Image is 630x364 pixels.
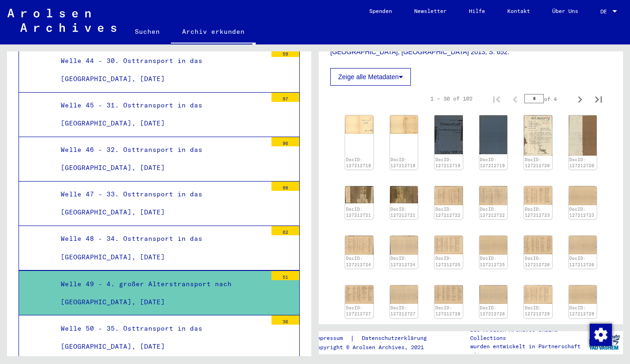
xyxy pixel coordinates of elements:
[54,96,267,132] div: Welle 45 - 31. Osttransport in das [GEOGRAPHIC_DATA], [DATE]
[54,320,267,356] div: Welle 50 - 35. Osttransport in das [GEOGRAPHIC_DATA], [DATE]
[390,186,418,203] img: 002.jpg
[346,256,371,267] a: DocID: 127212724
[345,236,373,254] img: 001.jpg
[7,9,116,32] img: Arolsen_neg.svg
[390,285,418,304] img: 002.jpg
[435,256,460,267] a: DocID: 127212725
[271,271,299,280] div: 51
[480,305,505,317] a: DocID: 127212728
[271,182,299,191] div: 98
[314,333,350,343] a: Impressum
[525,256,550,267] a: DocID: 127212726
[569,186,597,205] img: 002.jpg
[330,68,411,86] button: Zeige alle Metadaten
[271,226,299,235] div: 62
[590,324,612,346] img: Zustimmung ändern
[470,342,585,359] p: wurden entwickelt in Partnerschaft mit
[435,305,460,317] a: DocID: 127212728
[435,157,460,169] a: DocID: 127212719
[346,305,371,317] a: DocID: 127212727
[54,275,267,311] div: Welle 49 - 4. großer Alterstransport nach [GEOGRAPHIC_DATA], [DATE]
[569,305,594,317] a: DocID: 127212729
[525,305,550,317] a: DocID: 127212729
[569,256,594,267] a: DocID: 127212726
[479,186,508,205] img: 002.jpg
[569,157,594,169] a: DocID: 127212720
[479,285,508,304] img: 002.jpg
[435,186,463,205] img: 001.jpg
[587,331,622,354] img: yv_logo.png
[487,89,506,108] button: First page
[470,326,585,342] p: Die Arolsen Archives Online-Collections
[271,93,299,102] div: 97
[54,141,267,177] div: Welle 46 - 32. Osttransport in das [GEOGRAPHIC_DATA], [DATE]
[314,343,438,351] p: Copyright © Arolsen Archives, 2021
[435,285,463,304] img: 001.jpg
[271,48,299,57] div: 59
[524,285,552,304] img: 001.jpg
[525,207,550,218] a: DocID: 127212723
[480,157,505,169] a: DocID: 127212719
[346,207,371,218] a: DocID: 127212721
[435,207,460,218] a: DocID: 127212722
[345,285,373,304] img: 001.jpg
[390,236,418,254] img: 002.jpg
[506,89,524,108] button: Previous page
[171,20,256,44] a: Archiv erkunden
[54,185,267,221] div: Welle 47 - 33. Osttransport in das [GEOGRAPHIC_DATA], [DATE]
[54,230,267,266] div: Welle 48 - 34. Osttransport in das [GEOGRAPHIC_DATA], [DATE]
[569,236,597,254] img: 002.jpg
[346,157,371,169] a: DocID: 127212718
[271,137,299,146] div: 96
[391,207,416,218] a: DocID: 127212721
[571,89,589,108] button: Next page
[569,285,597,304] img: 002.jpg
[354,333,438,343] a: Datenschutzerklärung
[124,20,171,43] a: Suchen
[569,207,594,218] a: DocID: 127212723
[345,186,373,203] img: 001.jpg
[524,186,552,205] img: 001.jpg
[435,236,463,254] img: 001.jpg
[479,236,508,254] img: 002.jpg
[390,115,418,134] img: 002.jpg
[345,115,373,133] img: 001.jpg
[435,115,463,154] img: 001.jpg
[600,8,611,15] span: DE
[391,305,416,317] a: DocID: 127212727
[314,333,438,343] div: |
[480,207,505,218] a: DocID: 127212722
[589,89,608,108] button: Last page
[271,315,299,325] div: 36
[525,157,550,169] a: DocID: 127212720
[480,256,505,267] a: DocID: 127212725
[391,157,416,169] a: DocID: 127212718
[524,115,552,156] img: 001.jpg
[524,94,571,103] div: of 4
[391,256,416,267] a: DocID: 127212724
[430,94,472,103] div: 1 – 30 of 102
[479,115,508,154] img: 002.jpg
[54,52,267,88] div: Welle 44 - 30. Osttransport in das [GEOGRAPHIC_DATA], [DATE]
[569,115,597,156] img: 002.jpg
[524,236,552,254] img: 001.jpg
